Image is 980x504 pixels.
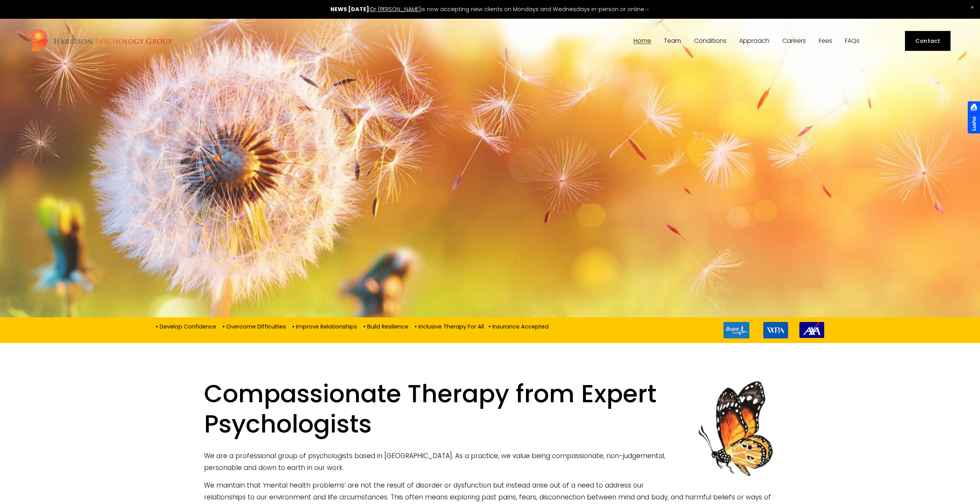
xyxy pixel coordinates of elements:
span: Conditions [694,38,727,44]
a: Home [634,37,651,44]
p: • Develop Confidence • Overcome Difficulties • Improve Relationships • Build Resilience • Inclusi... [156,322,549,330]
a: folder dropdown [694,37,727,44]
a: folder dropdown [739,37,769,44]
h1: Compassionate Therapy from Expert Psychologists [204,379,776,444]
img: Harrison Psychology Group [29,29,172,54]
a: Contact [905,31,951,51]
p: We are a professional group of psychologists based in [GEOGRAPHIC_DATA]. As a practice, we value ... [204,450,776,473]
span: Approach [739,38,769,44]
a: Fees [819,37,832,44]
a: Dr [PERSON_NAME] [371,5,421,13]
a: Careers [782,37,806,44]
span: Team [664,38,681,44]
a: FAQs [845,37,859,44]
a: folder dropdown [664,37,681,44]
